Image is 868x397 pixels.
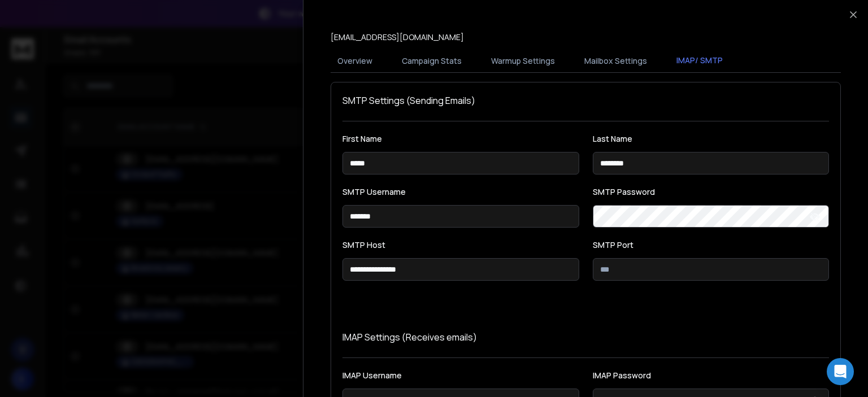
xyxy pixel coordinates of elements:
[331,32,464,43] p: [EMAIL_ADDRESS][DOMAIN_NAME]
[342,135,579,143] label: First Name
[342,94,829,107] h1: SMTP Settings (Sending Emails)
[484,49,562,73] button: Warmup Settings
[342,188,579,196] label: SMTP Username
[342,241,579,249] label: SMTP Host
[342,330,829,344] p: IMAP Settings (Receives emails)
[342,372,579,379] label: IMAP Username
[578,49,654,73] button: Mailbox Settings
[331,49,379,73] button: Overview
[593,372,830,379] label: IMAP Password
[593,135,830,143] label: Last Name
[593,188,830,196] label: SMTP Password
[827,358,854,385] div: Open Intercom Messenger
[670,48,730,74] button: IMAP/ SMTP
[593,241,830,249] label: SMTP Port
[395,49,468,73] button: Campaign Stats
